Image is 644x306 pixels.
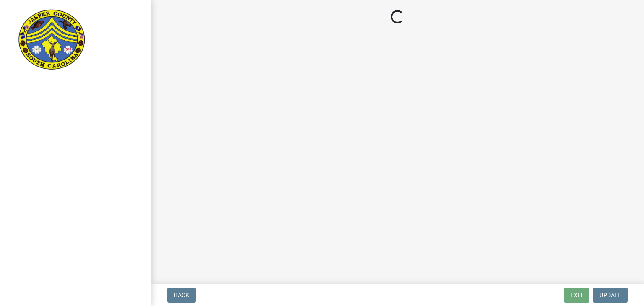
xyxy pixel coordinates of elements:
span: Back [174,292,189,298]
span: Update [600,292,621,298]
button: Update [593,288,628,303]
button: Back [167,288,196,303]
img: Jasper County, South Carolina [17,9,87,72]
button: Exit [564,288,589,303]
